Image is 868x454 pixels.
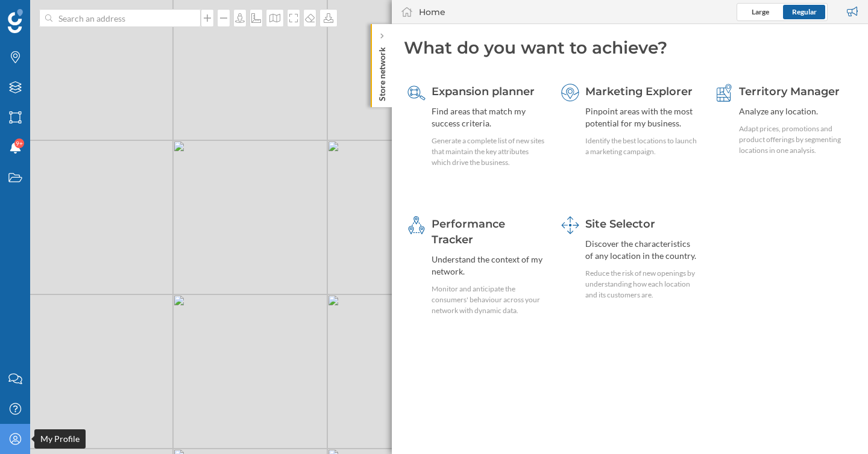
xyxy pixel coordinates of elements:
div: Find areas that match my success criteria. [432,105,545,129]
img: territory-manager.svg [715,84,733,102]
span: Expansion planner [432,85,535,98]
div: Analyze any location. [739,105,852,117]
span: 9+ [16,137,23,149]
div: Identify the best locations to launch a marketing campaign. [585,135,699,157]
span: Regular [792,7,817,16]
div: Understand the context of my network. [432,253,545,278]
img: Geoblink Logo [8,9,23,33]
span: Site Selector [585,217,655,231]
div: Reduce the risk of new openings by understanding how each location and its customers are. [585,268,699,300]
span: Marketing Explorer [585,85,693,98]
span: Territory Manager [739,85,840,98]
div: Discover the characteristics of any location in the country. [585,238,699,262]
img: dashboards-manager.svg [561,216,579,234]
span: Large [752,7,769,16]
span: Performance Tracker [432,217,505,246]
div: Home [419,6,445,18]
div: Adapt prices, promotions and product offerings by segmenting locations in one analysis. [739,123,852,156]
div: Generate a complete list of new sites that maintain the key attributes which drive the business. [432,135,545,168]
img: explorer.svg [561,84,579,102]
span: Assistance [24,8,83,19]
img: search-areas.svg [407,84,426,102]
img: monitoring-360.svg [407,216,426,234]
div: What do you want to achieve? [404,36,856,59]
p: Store network [376,42,388,101]
div: Monitor and anticipate the consumers' behaviour across your network with dynamic data. [432,284,545,316]
div: Pinpoint areas with the most potential for my business. [585,105,699,129]
div: My Profile [34,429,86,449]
